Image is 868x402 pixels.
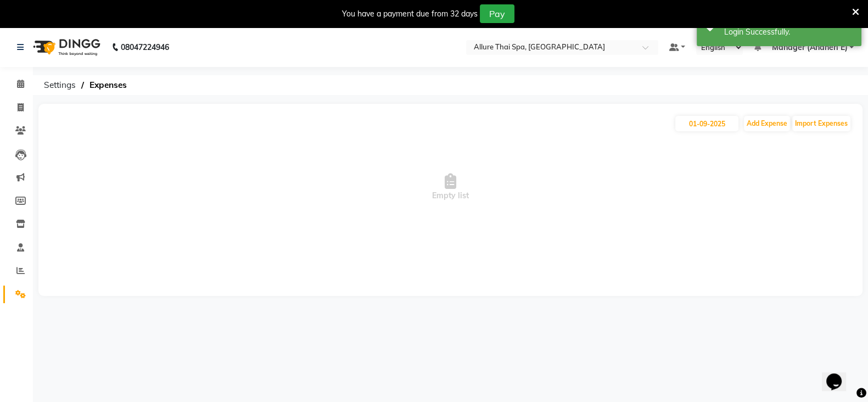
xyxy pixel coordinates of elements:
[792,116,850,131] button: Import Expenses
[771,42,847,53] span: Manager (Andheri E)
[480,4,514,23] button: Pay
[38,75,81,95] span: Settings
[822,358,857,391] iframe: chat widget
[675,116,738,131] input: PLACEHOLDER.DATE
[744,116,790,131] button: Add Expense
[28,32,103,63] img: logo
[49,132,852,242] span: Empty list
[342,8,478,20] div: You have a payment due from 32 days
[84,75,132,95] span: Expenses
[724,26,853,38] div: Login Successfully.
[121,32,169,63] b: 08047224946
